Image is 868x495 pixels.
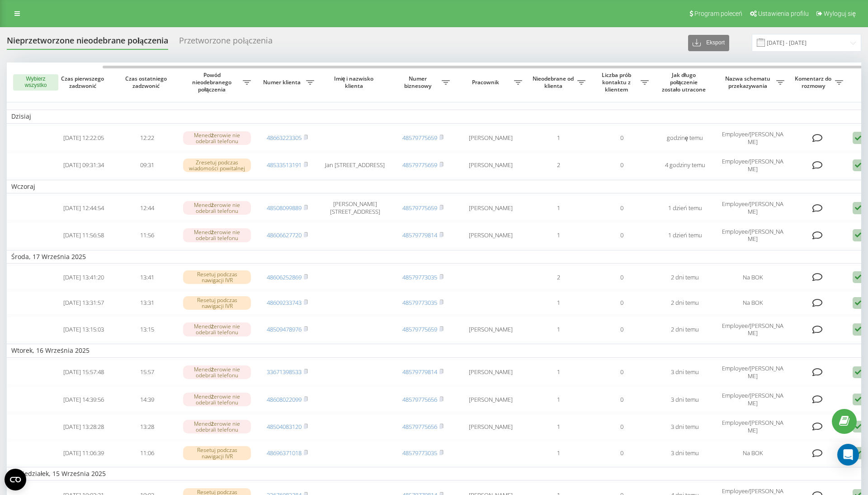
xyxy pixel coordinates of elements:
a: 48533513191 [267,161,302,169]
td: 0 [590,360,653,385]
td: [DATE] 13:15:03 [52,317,115,342]
div: Menedżerowie nie odebrali telefonu [183,393,251,406]
td: Na BOK [717,265,789,289]
span: Powód nieodebranego połączenia [183,72,243,93]
a: 33671398533 [267,368,302,376]
span: Nieodebrane od klienta [531,75,577,89]
td: Na BOK [717,291,789,315]
td: Employee/[PERSON_NAME] [717,360,789,385]
td: 3 dni temu [653,387,717,412]
td: [DATE] 13:31:57 [52,291,115,315]
a: 48579775656 [402,395,437,404]
div: Menedżerowie nie odebrali telefonu [183,420,251,433]
div: Open Intercom Messenger [837,444,859,466]
td: Na BOK [717,441,789,465]
a: 48508099889 [267,204,302,212]
td: 0 [590,291,653,315]
div: Resetuj podczas nawigacji IVR [183,296,251,310]
div: Zresetuj podczas wiadomości powitalnej [183,159,251,172]
td: [DATE] 11:06:39 [52,441,115,465]
td: 13:41 [115,265,179,289]
td: [DATE] 12:22:05 [52,125,115,151]
td: Employee/[PERSON_NAME] [717,195,789,221]
td: [PERSON_NAME] [STREET_ADDRESS] [319,195,391,221]
td: 2 dni temu [653,317,717,342]
td: 2 dni temu [653,291,717,315]
td: 1 dzień temu [653,195,717,221]
td: 1 [527,441,590,465]
span: Ustawienia profilu [758,10,809,17]
td: 11:56 [115,222,179,248]
span: Czas pierwszego zadzwonić [59,75,108,89]
div: Menedżerowie nie odebrali telefonu [183,228,251,242]
span: Numer klienta [260,79,306,86]
button: Wybierz wszystko [13,74,58,91]
button: Open CMP widget [5,469,26,490]
td: Employee/[PERSON_NAME] [717,222,789,248]
td: [DATE] 14:39:56 [52,387,115,412]
span: Program poleceń [694,10,742,17]
td: 1 [527,360,590,385]
td: 1 [527,125,590,151]
td: Employee/[PERSON_NAME] [717,125,789,151]
a: 48579775659 [402,161,437,169]
td: 14:39 [115,387,179,412]
td: [PERSON_NAME] [454,414,527,439]
td: [DATE] 13:41:20 [52,265,115,289]
td: 0 [590,153,653,178]
a: 48579773035 [402,273,437,281]
td: 1 [527,195,590,221]
a: 48696371018 [267,449,302,457]
td: Employee/[PERSON_NAME] [717,153,789,178]
td: Employee/[PERSON_NAME] [717,317,789,342]
div: Resetuj podczas nawigacji IVR [183,270,251,284]
a: 48579775659 [402,204,437,212]
td: 0 [590,195,653,221]
td: [DATE] 12:44:54 [52,195,115,221]
td: Employee/[PERSON_NAME] [717,414,789,439]
td: [PERSON_NAME] [454,317,527,342]
td: [PERSON_NAME] [454,222,527,248]
td: 12:22 [115,125,179,151]
div: Nieprzetworzone nieodebrane połączenia [7,36,168,50]
td: 2 dni temu [653,265,717,289]
div: Menedżerowie nie odebrali telefonu [183,365,251,379]
span: Czas ostatniego zadzwonić [123,75,171,89]
td: 1 [527,414,590,439]
td: [DATE] 11:56:58 [52,222,115,248]
td: Jan [STREET_ADDRESS] [319,153,391,178]
span: Komentarz do rozmowy [793,75,835,89]
td: 0 [590,414,653,439]
a: 48606252869 [267,273,302,281]
td: [DATE] 15:57:48 [52,360,115,385]
span: Jak długo połączenie zostało utracone [660,72,709,93]
td: [PERSON_NAME] [454,153,527,178]
td: 12:44 [115,195,179,221]
a: 48606627720 [267,231,302,239]
a: 48509478976 [267,325,302,333]
td: [DATE] 09:31:34 [52,153,115,178]
td: 3 dni temu [653,414,717,439]
div: Resetuj podczas nawigacji IVR [183,446,251,460]
a: 48608022099 [267,395,302,404]
a: 48504083120 [267,423,302,431]
a: 48579779814 [402,231,437,239]
td: [PERSON_NAME] [454,387,527,412]
a: 48579775659 [402,134,437,142]
td: 2 [527,153,590,178]
td: 1 [527,291,590,315]
span: Wyloguj się [824,10,856,17]
td: 4 godziny temu [653,153,717,178]
td: 3 dni temu [653,360,717,385]
td: [PERSON_NAME] [454,125,527,151]
td: 3 dni temu [653,441,717,465]
td: 0 [590,265,653,289]
a: 48579773035 [402,449,437,457]
td: [PERSON_NAME] [454,360,527,385]
a: 48663223305 [267,134,302,142]
a: 48579773035 [402,298,437,307]
td: 0 [590,387,653,412]
a: 48579779814 [402,368,437,376]
td: 0 [590,317,653,342]
a: 48579775659 [402,325,437,333]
